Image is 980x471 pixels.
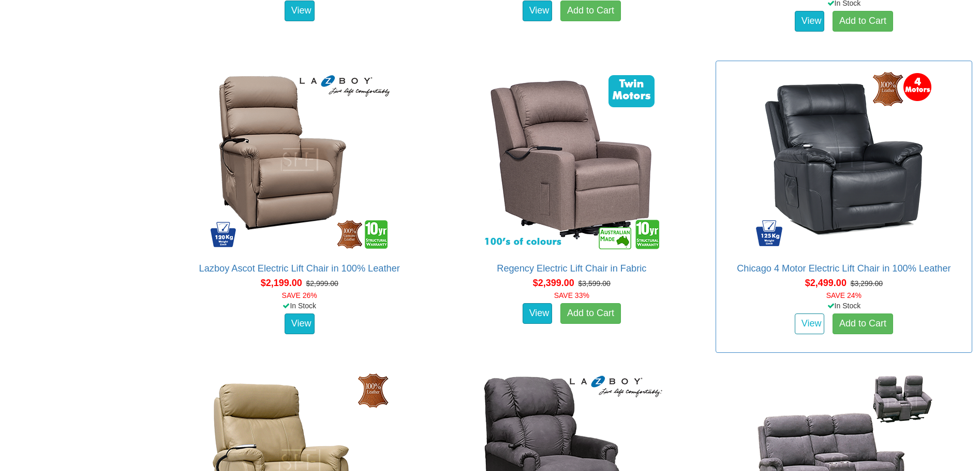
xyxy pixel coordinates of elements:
img: Lazboy Ascot Electric Lift Chair in 100% Leather [206,66,393,253]
a: View [523,1,553,21]
del: $3,599.00 [578,279,611,288]
font: SAVE 26% [282,291,317,299]
a: Regency Electric Lift Chair in Fabric [497,263,646,274]
a: Add to Cart [560,303,621,324]
a: Chicago 4 Motor Electric Lift Chair in 100% Leather [737,263,951,274]
a: View [795,11,825,32]
a: View [285,1,315,21]
del: $3,299.00 [851,279,883,288]
font: SAVE 24% [826,291,862,299]
a: Add to Cart [833,313,893,334]
span: $2,199.00 [261,278,302,288]
span: $2,499.00 [805,278,847,288]
a: Add to Cart [833,11,893,32]
img: Regency Electric Lift Chair in Fabric [479,66,665,253]
a: Lazboy Ascot Electric Lift Chair in 100% Leather [199,263,400,274]
div: In Stock [169,301,430,311]
a: Add to Cart [560,1,621,21]
a: View [795,313,825,334]
span: $2,399.00 [533,278,574,288]
div: In Stock [714,301,974,311]
a: View [285,313,315,334]
font: SAVE 33% [554,291,589,299]
del: $2,999.00 [306,279,338,288]
a: View [523,303,553,324]
img: Chicago 4 Motor Electric Lift Chair in 100% Leather [751,66,937,253]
